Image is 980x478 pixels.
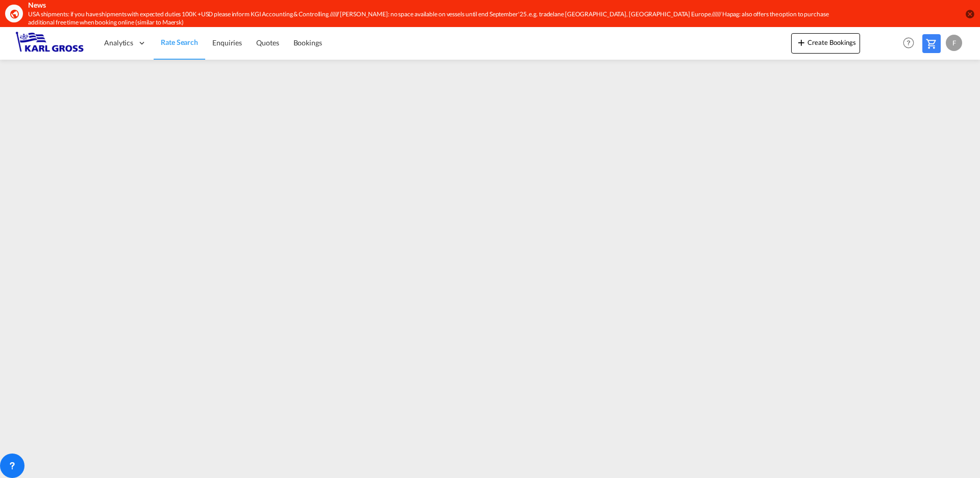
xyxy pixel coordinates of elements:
[900,34,922,53] div: Help
[900,34,917,52] span: Help
[791,33,860,54] button: icon-plus 400-fgCreate Bookings
[104,38,133,48] span: Analytics
[256,38,279,47] span: Quotes
[154,27,205,60] a: Rate Search
[205,27,249,60] a: Enquiries
[97,27,154,60] div: Analytics
[249,27,286,60] a: Quotes
[946,35,962,51] div: F
[965,9,975,19] button: icon-close-circle
[286,27,329,60] a: Bookings
[293,38,322,47] span: Bookings
[28,10,829,28] div: USA shipments: if you have shipments with expected duties 100K +USD please inform KGI Accounting ...
[161,38,198,46] span: Rate Search
[9,9,19,19] md-icon: icon-earth
[212,38,242,47] span: Enquiries
[15,32,84,55] img: 3269c73066d711f095e541db4db89301.png
[795,36,807,48] md-icon: icon-plus 400-fg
